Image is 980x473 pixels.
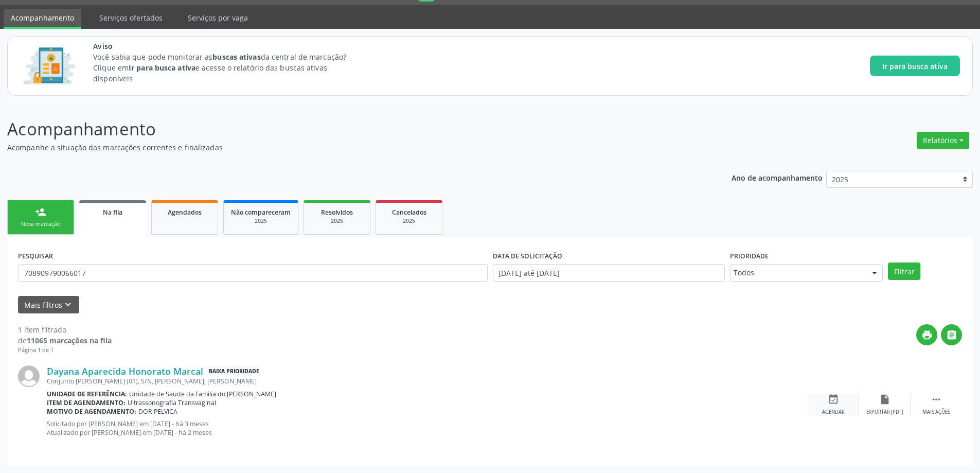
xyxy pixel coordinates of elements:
p: Solicitado por [PERSON_NAME] em [DATE] - há 3 meses Atualizado por [PERSON_NAME] em [DATE] - há 2... [47,419,808,437]
button: print [916,324,937,345]
span: Ultrassonografia Transvaginal [128,398,216,407]
span: Aviso [93,41,365,51]
strong: buscas ativas [212,52,260,62]
div: de [18,335,112,346]
p: Acompanhe a situação das marcações correntes e finalizadas [7,142,683,153]
i: keyboard_arrow_down [62,299,74,310]
div: person_add [35,206,46,218]
span: Todos [734,268,862,278]
div: Exportar (PDF) [866,409,903,416]
strong: 11065 marcações na fila [27,336,112,345]
label: Prioridade [730,248,769,264]
b: Item de agendamento: [47,398,126,407]
a: Serviços por vaga [181,9,255,27]
input: Nome, CNS [18,264,488,282]
b: Unidade de referência: [47,390,127,398]
button:  [941,324,962,345]
div: Mais ações [922,409,950,416]
p: Ano de acompanhamento [732,171,823,184]
input: Selecione um intervalo [493,264,725,282]
span: Ir para busca ativa [882,61,948,72]
span: Cancelados [392,208,426,217]
button: Relatórios [917,132,969,149]
span: Resolvidos [321,208,353,217]
div: 2025 [231,217,291,225]
div: 2025 [311,217,363,225]
i: print [921,329,933,341]
a: Acompanhamento [4,9,81,29]
span: Na fila [103,208,122,217]
div: 2025 [383,217,435,225]
button: Ir para busca ativa [870,56,960,76]
span: Agendados [168,208,202,217]
button: Filtrar [888,262,920,280]
div: Página 1 de 1 [18,346,112,355]
div: Nova marcação [15,220,66,228]
button: Mais filtroskeyboard_arrow_down [18,296,79,314]
label: DATA DE SOLICITAÇÃO [493,248,562,264]
img: img [18,365,40,387]
span: Unidade de Saude da Familia do [PERSON_NAME] [129,390,276,398]
div: Conjunto [PERSON_NAME] (01), S/N, [PERSON_NAME], [PERSON_NAME] [47,377,808,386]
strong: Ir para busca ativa [129,63,195,73]
a: Serviços ofertados [92,9,170,27]
i: event_available [828,394,839,405]
i: insert_drive_file [879,394,890,405]
p: Acompanhamento [7,116,683,142]
p: Você sabia que pode monitorar as da central de marcação? Clique em e acesse o relatório das busca... [93,51,365,84]
img: Imagem de CalloutCard [20,43,79,89]
span: Baixa Prioridade [207,366,261,377]
span: DOR PELVICA [138,407,177,416]
i:  [946,329,957,341]
label: PESQUISAR [18,248,53,264]
div: 1 item filtrado [18,324,112,335]
span: Não compareceram [231,208,291,217]
a: Dayana Aparecida Honorato Marcal [47,365,203,377]
b: Motivo de agendamento: [47,407,136,416]
i:  [931,394,942,405]
div: Agendar [822,409,845,416]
